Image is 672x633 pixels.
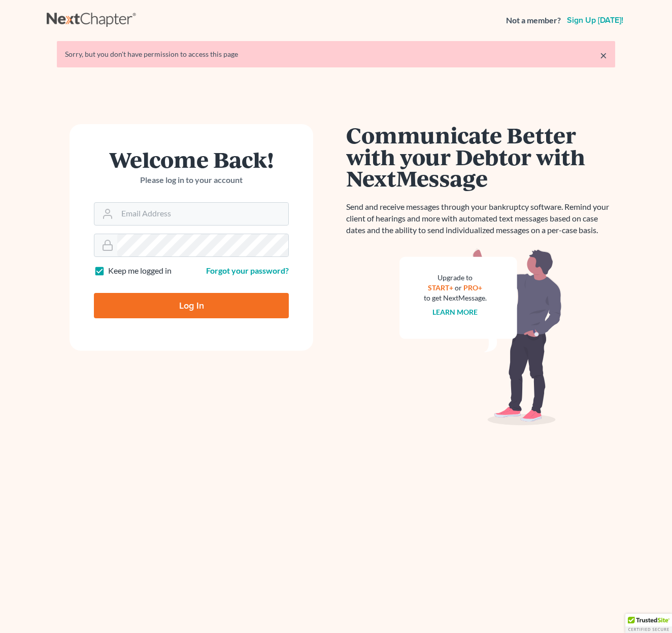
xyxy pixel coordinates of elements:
[625,614,672,633] div: TrustedSite Certified
[346,124,615,189] h1: Communicate Better with your Debtor with NextMessage
[506,15,561,26] strong: Not a member?
[433,308,478,316] a: Learn more
[94,148,289,170] h1: Welcome Back!
[424,273,487,283] div: Upgrade to
[94,174,289,186] p: Please log in to your account
[600,49,607,61] a: ×
[399,248,562,426] img: nextmessage_bg-59042aed3d76b12b5cd301f8e5b87938c9018125f34e5fa2b7a6b67550977c72.svg
[424,293,487,303] div: to get NextMessage.
[455,283,462,292] span: or
[464,283,483,292] a: PRO+
[117,203,288,225] input: Email Address
[94,293,289,318] input: Log In
[346,201,615,236] p: Send and receive messages through your bankruptcy software. Remind your client of hearings and mo...
[206,266,289,275] a: Forgot your password?
[65,49,607,59] div: Sorry, but you don't have permission to access this page
[108,265,172,277] label: Keep me logged in
[565,16,625,24] a: Sign up [DATE]!
[428,283,454,292] a: START+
